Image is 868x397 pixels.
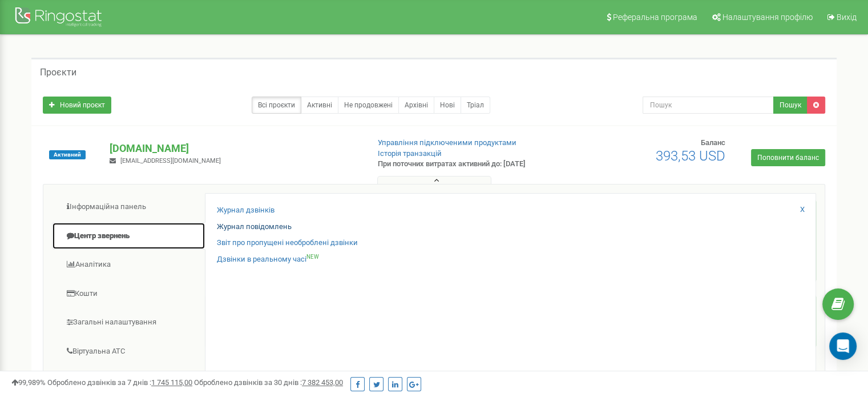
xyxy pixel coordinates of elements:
span: Баланс [701,138,725,147]
a: Новий проєкт [43,97,111,114]
a: Центр звернень [52,222,205,250]
a: Кошти [52,280,205,308]
a: Історія транзакцій [378,149,442,158]
a: Звіт про пропущені необроблені дзвінки [217,238,358,248]
a: Журнал повідомлень [217,222,292,232]
span: Вихід [837,13,857,22]
span: Активний [49,150,86,159]
span: Реферальна програма [613,13,697,22]
a: Нові [434,97,461,114]
a: Дзвінки в реальному часіNEW [217,254,319,265]
span: 99,989% [11,378,46,387]
a: Загальні налаштування [52,308,205,336]
a: Всі проєкти [252,97,301,114]
span: Налаштування профілю [722,13,813,22]
a: Наскрізна аналітика [52,366,205,394]
a: Тріал [461,97,490,114]
sup: NEW [306,254,319,260]
a: Віртуальна АТС [52,338,205,366]
u: 7 382 453,00 [302,378,343,387]
span: 393,53 USD [656,148,725,164]
a: Інформаційна панель [52,193,205,221]
a: Активні [301,97,338,114]
u: 1 745 115,00 [151,378,192,387]
div: Open Intercom Messenger [829,332,857,360]
span: Оброблено дзвінків за 7 днів : [47,378,192,387]
a: Журнал дзвінків [217,205,274,216]
a: Поповнити баланс [751,149,825,166]
a: X [800,204,805,215]
a: Не продовжені [338,97,399,114]
p: [DOMAIN_NAME] [110,141,359,156]
button: Пошук [773,97,808,114]
input: Пошук [643,97,774,114]
p: При поточних витратах активний до: [DATE] [378,159,560,170]
a: Архівні [398,97,434,114]
span: Оброблено дзвінків за 30 днів : [194,378,343,387]
a: Управління підключеними продуктами [378,138,516,147]
span: [EMAIL_ADDRESS][DOMAIN_NAME] [120,157,221,165]
a: Аналiтика [52,251,205,279]
h5: Проєкти [40,67,76,78]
